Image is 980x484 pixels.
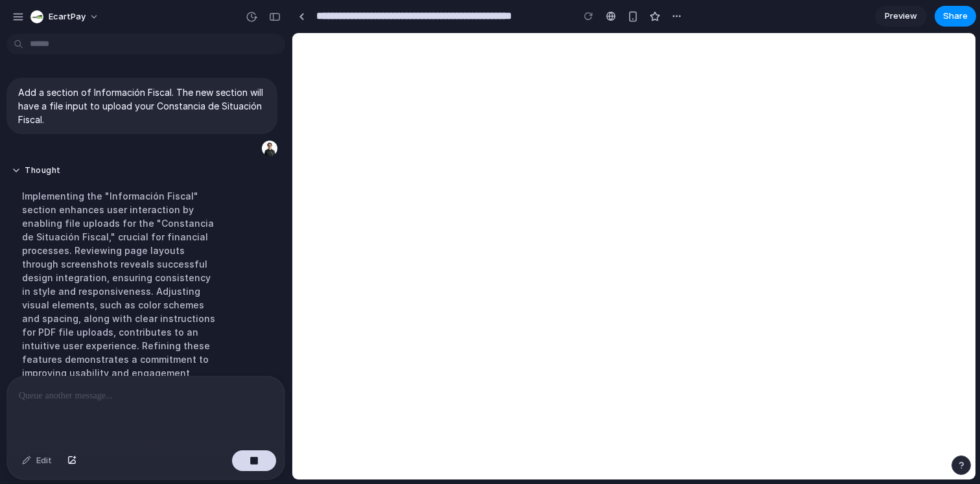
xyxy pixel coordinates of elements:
[12,181,228,428] div: Implementing the "Información Fiscal" section enhances user interaction by enabling file uploads ...
[18,86,266,126] p: Add a section of Información Fiscal. The new section will have a file input to upload your Consta...
[885,10,917,23] span: Preview
[49,10,86,23] span: EcartPay
[875,6,927,27] a: Preview
[935,6,976,27] button: Share
[943,10,968,23] span: Share
[25,6,106,27] button: EcartPay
